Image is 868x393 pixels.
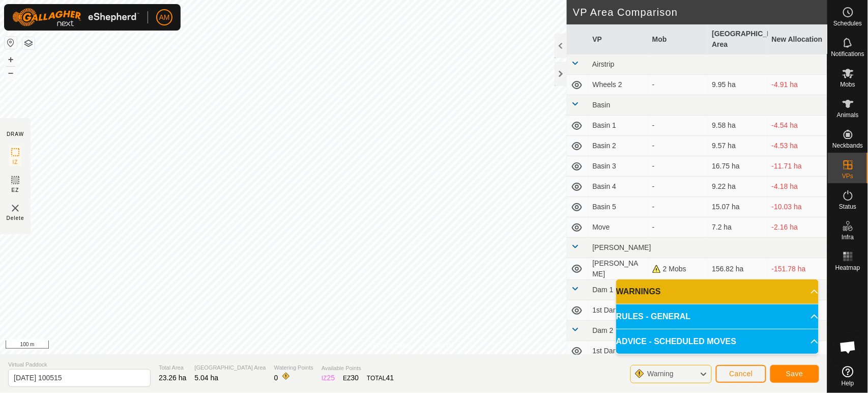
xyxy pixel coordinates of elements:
td: -4.91 ha [768,75,827,95]
span: Virtual Paddock [8,360,151,369]
span: Basin [592,101,610,109]
span: Delete [7,214,24,222]
span: EZ [12,186,19,194]
span: RULES - GENERAL [616,311,691,323]
span: WARNINGS [616,286,661,298]
img: Gallagher Logo [12,8,139,26]
div: EZ [343,373,359,383]
td: 15.07 ha [708,197,767,217]
td: Basin 2 [588,136,648,156]
span: Infra [842,234,854,240]
th: Mob [648,24,708,54]
td: -2.16 ha [768,217,827,238]
span: AM [159,12,170,23]
button: – [5,67,17,79]
div: Open chat [833,332,863,362]
span: Dam 2 [592,326,613,334]
span: 41 [386,374,394,382]
td: Basin 4 [588,177,648,197]
div: - [652,222,704,233]
span: Warning [647,370,674,378]
span: 30 [351,374,359,382]
img: VP [9,202,21,214]
p-accordion-header: WARNINGS [616,279,819,304]
th: [GEOGRAPHIC_DATA] Area [708,24,767,54]
td: 9.57 ha [708,136,767,156]
span: Help [842,380,854,386]
span: [GEOGRAPHIC_DATA] Area [195,363,266,372]
span: Airstrip [592,60,615,68]
span: 23.26 ha [159,374,187,382]
span: Dam 1 [592,286,613,294]
div: IZ [322,373,335,383]
td: Move [588,217,648,238]
div: DRAW [7,130,24,138]
span: 25 [327,374,335,382]
td: -4.54 ha [768,116,827,136]
button: Save [770,365,819,383]
span: Cancel [729,370,753,378]
span: ADVICE - SCHEDULED MOVES [616,335,736,348]
div: - [652,202,704,212]
a: Privacy Policy [373,341,412,350]
td: Basin 3 [588,156,648,177]
span: VPs [842,173,853,179]
div: - [652,120,704,131]
button: Map Layers [22,37,35,49]
span: Notifications [831,51,864,57]
span: Available Points [322,364,394,373]
th: New Allocation [768,24,827,54]
p-accordion-header: ADVICE - SCHEDULED MOVES [616,329,819,354]
p-accordion-header: RULES - GENERAL [616,304,819,329]
td: [PERSON_NAME] [588,258,648,280]
div: 2 Mobs [652,264,704,274]
a: Contact Us [424,341,454,350]
td: -11.71 ha [768,156,827,177]
span: 5.04 ha [195,374,219,382]
div: - [652,181,704,192]
span: Save [786,370,803,378]
span: 0 [274,374,278,382]
div: - [652,79,704,90]
td: Wheels 2 [588,75,648,95]
span: [PERSON_NAME] [592,243,651,251]
td: 1st Dam 2 [588,300,648,321]
td: 1st Dam 1 [588,341,648,361]
a: Help [828,362,868,390]
h2: VP Area Comparison [573,6,827,18]
span: Total Area [159,363,187,372]
td: 7.2 ha [708,217,767,238]
div: - [652,141,704,151]
th: VP [588,24,648,54]
span: Status [839,204,856,210]
td: -10.03 ha [768,197,827,217]
button: Cancel [716,365,766,383]
td: 9.95 ha [708,75,767,95]
td: Basin 5 [588,197,648,217]
span: Neckbands [832,143,863,149]
span: Mobs [841,81,855,88]
td: 9.58 ha [708,116,767,136]
td: 156.82 ha [708,258,767,280]
span: Heatmap [835,265,860,271]
td: -4.53 ha [768,136,827,156]
div: - [652,161,704,172]
td: -151.78 ha [768,258,827,280]
button: + [5,53,17,66]
span: Watering Points [274,363,313,372]
td: Basin 1 [588,116,648,136]
span: Animals [837,112,859,118]
div: TOTAL [367,373,394,383]
td: 16.75 ha [708,156,767,177]
td: -4.18 ha [768,177,827,197]
span: Schedules [833,20,862,26]
td: 9.22 ha [708,177,767,197]
button: Reset Map [5,37,17,49]
span: IZ [13,158,18,166]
